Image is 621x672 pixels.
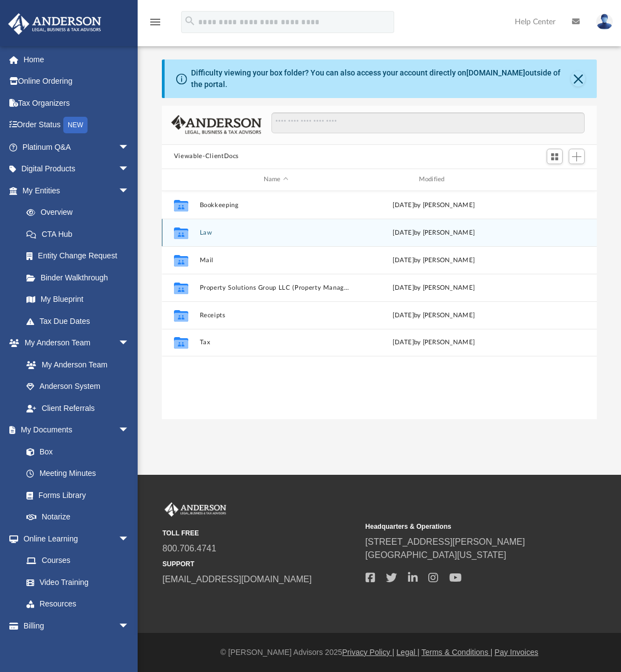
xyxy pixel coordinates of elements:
[199,202,352,209] button: Bookkeeping
[8,71,146,93] a: Online Ordering
[167,175,194,185] div: id
[8,114,146,137] a: Order StatusNEW
[8,158,146,180] a: Digital Productsarrow_drop_down
[162,575,312,584] a: [EMAIL_ADDRESS][DOMAIN_NAME]
[366,550,506,560] a: [GEOGRAPHIC_DATA][US_STATE]
[466,68,525,77] a: [DOMAIN_NAME]
[162,191,597,419] div: grid
[199,284,352,291] button: Property Solutions Group LLC (Property Management Company) Self-Formed Docs
[199,257,352,264] button: Mail
[15,245,146,267] a: Entity Change Request
[357,255,510,265] div: [DATE] by [PERSON_NAME]
[162,559,358,569] small: SUPPORT
[8,48,146,71] a: Home
[15,354,135,376] a: My Anderson Team
[8,332,140,354] a: My Anderson Teamarrow_drop_down
[118,615,140,637] span: arrow_drop_down
[15,202,146,224] a: Overview
[15,484,135,506] a: Forms Library
[8,528,140,550] a: Online Learningarrow_drop_down
[5,13,105,35] img: Anderson Advisors Platinum Portal
[342,648,395,657] a: Privacy Policy |
[15,267,146,289] a: Binder Walkthrough
[15,397,140,419] a: Client Referrals
[15,593,140,615] a: Resources
[15,289,140,311] a: My Blueprint
[8,615,146,637] a: Billingarrow_drop_down
[8,419,140,441] a: My Documentsarrow_drop_down
[191,67,571,90] div: Difficulty viewing your box folder? You can also access your account directly on outside of the p...
[357,227,510,237] div: [DATE] by [PERSON_NAME]
[366,537,525,546] a: [STREET_ADDRESS][PERSON_NAME]
[571,71,585,86] button: Close
[8,180,146,202] a: My Entitiesarrow_drop_down
[118,419,140,442] span: arrow_drop_down
[15,441,135,463] a: Box
[15,506,140,528] a: Notarize
[15,550,140,572] a: Courses
[162,528,358,538] small: TOLL FREE
[199,339,352,346] button: Tax
[174,151,239,161] button: Viewable-ClientDocs
[15,310,146,332] a: Tax Due Dates
[149,15,162,29] i: menu
[494,648,538,657] a: Pay Invoices
[357,310,510,320] div: [DATE] by [PERSON_NAME]
[515,175,592,185] div: id
[357,338,510,348] div: [DATE] by [PERSON_NAME]
[162,502,228,517] img: Anderson Advisors Platinum Portal
[15,463,140,485] a: Meeting Minutes
[547,149,563,164] button: Switch to Grid View
[569,149,585,164] button: Add
[184,15,196,27] i: search
[118,332,140,355] span: arrow_drop_down
[357,200,510,210] div: [DATE] by [PERSON_NAME]
[149,21,162,29] a: menu
[366,522,561,532] small: Headquarters & Operations
[162,544,216,553] a: 800.706.4741
[118,158,140,181] span: arrow_drop_down
[118,180,140,202] span: arrow_drop_down
[63,117,88,133] div: NEW
[357,175,510,185] div: Modified
[118,528,140,550] span: arrow_drop_down
[396,648,420,657] a: Legal |
[15,571,135,593] a: Video Training
[15,223,146,245] a: CTA Hub
[596,14,613,30] img: User Pic
[199,175,352,185] div: Name
[422,648,493,657] a: Terms & Conditions |
[118,136,140,159] span: arrow_drop_down
[15,376,140,398] a: Anderson System
[8,92,146,114] a: Tax Organizers
[357,283,510,292] div: [DATE] by [PERSON_NAME]
[271,112,585,133] input: Search files and folders
[8,136,146,158] a: Platinum Q&Aarrow_drop_down
[138,647,621,658] div: © [PERSON_NAME] Advisors 2025
[199,312,352,319] button: Receipts
[199,229,352,236] button: Law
